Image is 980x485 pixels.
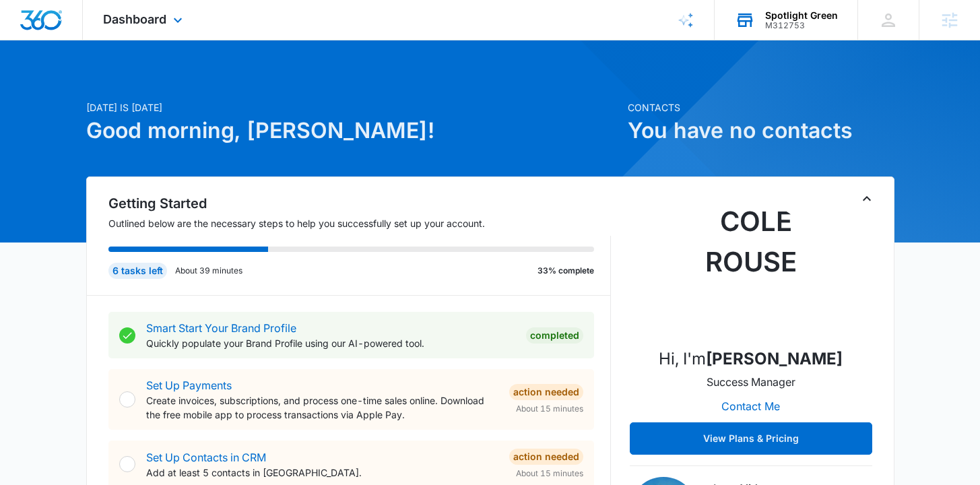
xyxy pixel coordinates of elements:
div: 6 tasks left [108,263,167,279]
div: Action Needed [509,384,583,400]
button: View Plans & Pricing [630,422,872,455]
span: About 15 minutes [516,467,583,480]
a: Set Up Payments [146,379,232,392]
span: About 15 minutes [516,403,583,415]
div: Completed [526,327,583,344]
div: Action Needed [509,449,583,465]
p: Add at least 5 contacts in [GEOGRAPHIC_DATA]. [146,465,498,480]
p: Hi, I'm [659,347,843,371]
img: Cole Rouse [684,201,818,336]
span: Dashboard [103,12,166,26]
p: [DATE] is [DATE] [86,100,620,115]
p: Quickly populate your Brand Profile using our AI-powered tool. [146,336,515,350]
strong: [PERSON_NAME] [706,349,843,368]
h1: Good morning, [PERSON_NAME]! [86,115,620,147]
h2: Getting Started [108,193,611,214]
p: Outlined below are the necessary steps to help you successfully set up your account. [108,216,611,230]
button: Contact Me [708,390,793,422]
h1: You have no contacts [628,115,894,147]
p: Success Manager [707,374,795,390]
a: Smart Start Your Brand Profile [146,321,296,335]
button: Toggle Collapse [859,191,875,207]
div: account name [765,10,838,21]
div: account id [765,21,838,30]
p: About 39 minutes [175,265,242,277]
a: Set Up Contacts in CRM [146,451,266,464]
p: 33% complete [537,265,594,277]
p: Contacts [628,100,894,115]
p: Create invoices, subscriptions, and process one-time sales online. Download the free mobile app t... [146,393,498,422]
